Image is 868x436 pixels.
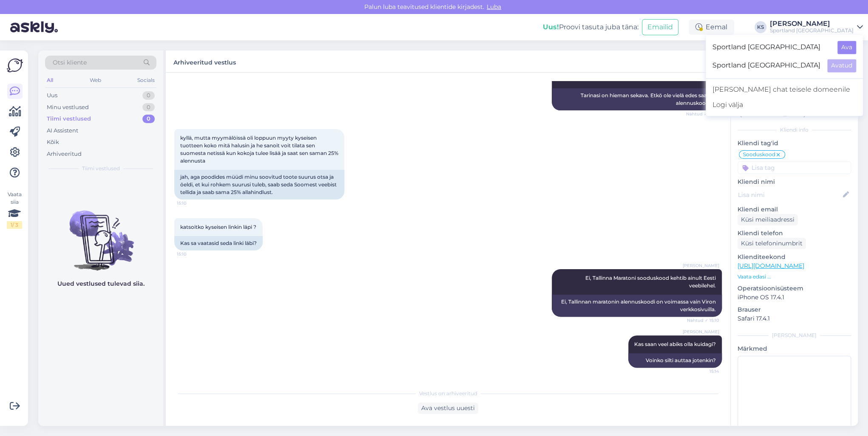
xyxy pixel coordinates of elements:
[543,22,638,32] div: Proovi tasuta juba täna:
[743,152,775,157] span: Sooduskood
[738,314,851,323] p: Safari 17.4.1
[706,82,863,97] a: [PERSON_NAME] chat teisele domeenile
[683,329,719,335] span: [PERSON_NAME]
[174,236,263,250] div: Kas sa vaatasid seda linki läbi?
[738,284,851,293] p: Operatsioonisüsteem
[7,191,22,229] div: Vaata siia
[738,262,804,270] a: [URL][DOMAIN_NAME]
[770,20,854,27] div: [PERSON_NAME]
[712,59,820,72] span: Sportland [GEOGRAPHIC_DATA]
[585,275,717,289] span: Ei, Tallinna Maratoni sooduskood kehtib ainult Eesti veebilehel.
[738,344,851,353] p: Märkmed
[738,190,841,200] input: Lisa nimi
[173,56,236,67] label: Arhiveeritud vestlus
[770,27,854,34] div: Sportland [GEOGRAPHIC_DATA]
[770,20,863,34] a: [PERSON_NAME]Sportland [GEOGRAPHIC_DATA]
[642,19,678,35] button: Emailid
[738,205,851,214] p: Kliendi email
[552,88,722,110] div: Tarinasi on hieman sekava. Etkö ole vielä edes saanut alennuskoodia?
[57,279,145,288] p: Uued vestlused tulevad siia.
[82,165,120,172] span: Tiimi vestlused
[755,21,766,33] div: KS
[687,317,719,323] span: Nähtud ✓ 15:10
[7,57,23,73] img: Askly Logo
[418,402,478,414] div: Ava vestlus uuesti
[47,150,82,158] div: Arhiveeritud
[738,253,851,262] p: Klienditeekond
[738,214,798,225] div: Küsi meiliaadressi
[827,59,856,72] button: Avatud
[47,127,78,135] div: AI Assistent
[88,75,103,86] div: Web
[47,138,59,146] div: Kõik
[634,341,716,347] span: Kas saan veel abiks olla kuidagi?
[47,115,91,123] div: Tiimi vestlused
[738,161,851,174] input: Lisa tag
[689,20,734,35] div: Eemal
[738,332,851,339] div: [PERSON_NAME]
[738,177,851,186] p: Kliendi nimi
[738,139,851,148] p: Kliendi tag'id
[706,97,863,113] div: Logi välja
[142,103,155,112] div: 0
[45,75,55,86] div: All
[738,126,851,134] div: Kliendi info
[7,221,22,229] div: 1 / 3
[628,353,722,368] div: Voinko silti auttaa jotenkin?
[712,41,831,54] span: Sportland [GEOGRAPHIC_DATA]
[47,103,89,112] div: Minu vestlused
[174,170,344,200] div: jah, aga poodides müüdi minu soovitud toote suurus otsa ja öeldi, et kui rohkem suurusi tuleb, sa...
[38,195,163,272] img: No chats
[177,200,209,206] span: 15:10
[180,135,340,164] span: kyllä, mutta myymälöissä oli loppuun myyty kyseisen tuotteen koko mitä halusin ja he sanoit voit ...
[738,305,851,314] p: Brauser
[738,293,851,302] p: iPhone OS 17.4.1
[419,390,477,397] span: Vestlus on arhiveeritud
[686,111,719,117] span: Nähtud ✓ 15:09
[142,91,155,100] div: 0
[180,224,256,230] span: katsoitko kyseisen linkin läpi ?
[738,238,806,249] div: Küsi telefoninumbrit
[136,75,156,86] div: Socials
[552,295,722,317] div: Ei, Tallinnan maratonin alennuskoodi on voimassa vain Viron verkkosivuilla.
[738,273,851,281] p: Vaata edasi ...
[837,41,856,54] button: Ava
[683,262,719,269] span: [PERSON_NAME]
[484,3,504,11] span: Luba
[53,58,87,67] span: Otsi kliente
[738,229,851,238] p: Kliendi telefon
[177,251,209,257] span: 15:10
[687,368,719,374] span: 15:14
[142,115,155,123] div: 0
[47,91,57,100] div: Uus
[543,23,559,31] b: Uus!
